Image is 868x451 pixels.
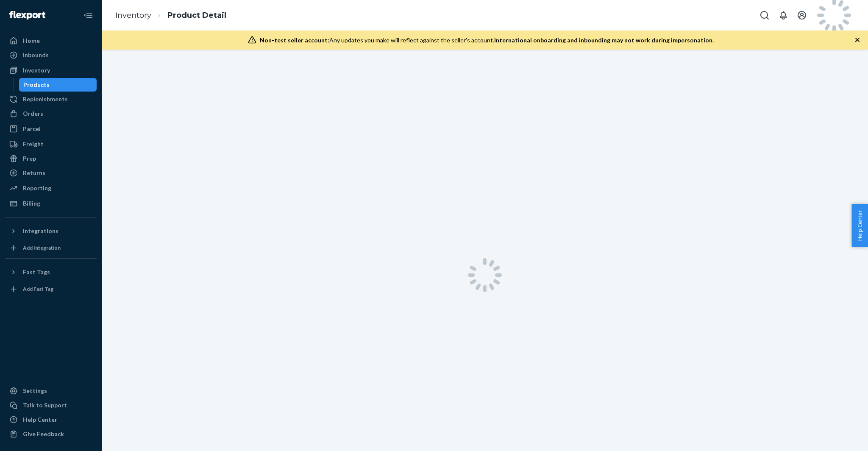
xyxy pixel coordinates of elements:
a: Billing [5,197,97,210]
a: Prep [5,152,97,165]
div: Returns [23,169,45,177]
button: Open account menu [793,7,810,24]
div: Orders [23,109,43,118]
button: Give Feedback [5,427,97,441]
a: Inventory [5,64,97,77]
a: Returns [5,166,97,180]
a: Products [19,78,97,92]
a: Reporting [5,181,97,195]
div: Help Center [23,415,57,424]
div: Fast Tags [23,268,50,276]
div: Prep [23,154,36,163]
div: Give Feedback [23,430,64,438]
a: Help Center [5,413,97,426]
div: Add Integration [23,244,61,251]
div: Inventory [23,66,50,75]
a: Add Fast Tag [5,282,97,296]
button: Open Search Box [756,7,773,24]
img: Flexport logo [9,11,45,19]
a: Talk to Support [5,398,97,412]
a: Add Integration [5,241,97,255]
button: Help Center [851,204,868,247]
div: Home [23,36,40,45]
div: Parcel [23,125,41,133]
a: Product Detail [167,11,226,20]
div: Inbounds [23,51,49,59]
button: Integrations [5,224,97,238]
div: Any updates you make will reflect against the seller's account. [260,36,714,45]
a: Orders [5,107,97,120]
a: Freight [5,137,97,151]
a: Home [5,34,97,47]
button: Fast Tags [5,265,97,279]
div: Billing [23,199,40,208]
a: Settings [5,384,97,398]
button: Open notifications [775,7,792,24]
div: Freight [23,140,44,148]
div: Products [23,81,50,89]
a: Inventory [115,11,151,20]
div: Add Fast Tag [23,285,53,292]
a: Inbounds [5,48,97,62]
span: Non-test seller account: [260,36,329,44]
div: Settings [23,387,47,395]
a: Parcel [5,122,97,136]
a: Replenishments [5,92,97,106]
span: International onboarding and inbounding may not work during impersonation. [494,36,714,44]
div: Replenishments [23,95,68,103]
div: Integrations [23,227,58,235]
div: Reporting [23,184,51,192]
div: Talk to Support [23,401,67,409]
button: Close Navigation [80,7,97,24]
ol: breadcrumbs [108,3,233,28]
